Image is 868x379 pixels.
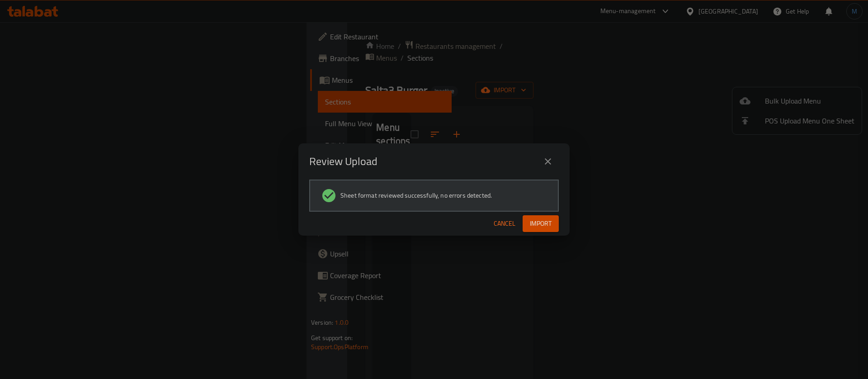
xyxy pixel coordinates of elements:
[490,215,519,232] button: Cancel
[530,218,552,229] span: Import
[523,215,559,232] button: Import
[494,218,515,229] span: Cancel
[309,154,377,169] h2: Review Upload
[340,191,492,200] span: Sheet format reviewed successfully, no errors detected.
[537,151,559,172] button: close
